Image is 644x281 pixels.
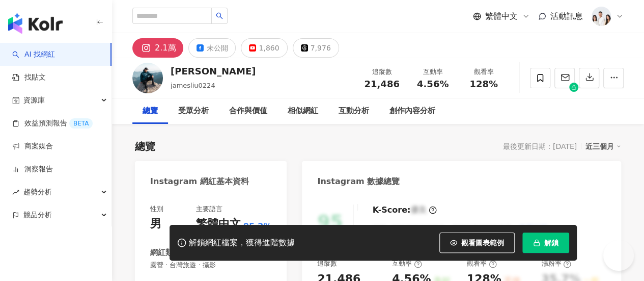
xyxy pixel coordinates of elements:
div: 主要語言 [196,205,222,214]
span: 觀看圖表範例 [461,239,504,247]
div: 未公開 [206,41,228,55]
span: search [216,12,223,19]
div: 總覽 [135,139,155,154]
a: 效益預測報告BETA [12,118,93,129]
div: 2.1萬 [155,41,176,55]
div: K-Score : [372,205,437,216]
a: 洞察報告 [12,164,53,174]
button: 2.1萬 [132,38,183,58]
div: 1,860 [259,41,279,55]
div: 近三個月 [585,140,621,153]
div: 解鎖網紅檔案，獲得進階數據 [189,238,295,248]
div: 繁體中文 [196,216,241,232]
button: 解鎖 [522,233,569,253]
span: 解鎖 [544,239,558,247]
div: 追蹤數 [317,259,337,268]
span: 4.56% [417,79,449,89]
span: jamesliu0224 [171,82,215,89]
span: 128% [469,79,498,89]
div: 創作內容分析 [389,105,435,117]
div: 受眾分析 [178,105,209,117]
div: 追蹤數 [362,67,401,77]
img: KOL Avatar [132,63,163,93]
button: 觀看圖表範例 [439,233,515,253]
div: 7,976 [311,41,331,55]
a: 找貼文 [12,72,46,83]
button: 7,976 [293,38,339,58]
img: 20231221_NR_1399_Small.jpg [592,7,611,26]
div: 性別 [150,205,163,214]
span: 95.2% [243,221,272,232]
div: 男 [150,216,161,232]
div: 互動率 [392,259,422,268]
span: 繁體中文 [485,11,518,22]
div: 互動分析 [339,105,369,117]
span: rise [12,189,19,196]
div: 總覽 [143,105,158,117]
span: 資源庫 [23,89,45,112]
div: 合作與價值 [229,105,267,117]
div: 漲粉率 [541,259,571,268]
a: 商案媒合 [12,141,53,151]
span: 露營 · 台灣旅遊 · 攝影 [150,261,271,270]
div: 互動率 [413,67,452,77]
span: 21,486 [364,79,399,89]
div: 觀看率 [467,259,497,268]
button: 1,860 [241,38,287,58]
a: searchAI 找網紅 [12,49,55,60]
button: 未公開 [188,38,236,58]
span: 競品分析 [23,203,52,226]
div: Instagram 網紅基本資料 [150,176,249,187]
span: 活動訊息 [550,11,583,21]
span: 趨勢分析 [23,181,52,203]
div: [PERSON_NAME] [171,65,256,78]
div: Instagram 數據總覽 [317,176,400,187]
div: 最後更新日期：[DATE] [503,142,577,150]
div: 相似網紅 [288,105,318,117]
div: 觀看率 [464,67,503,77]
img: logo [8,13,63,34]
